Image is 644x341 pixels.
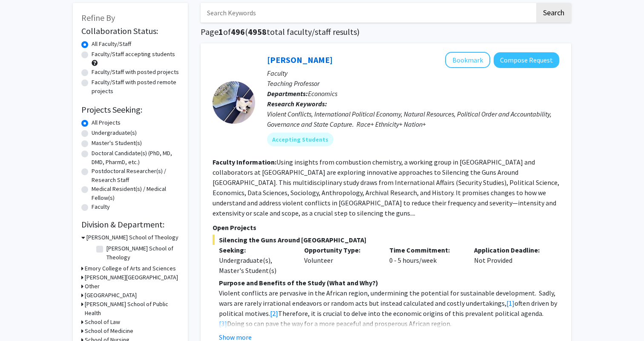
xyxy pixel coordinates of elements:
a: [3] [219,319,227,328]
label: Doctoral Candidate(s) (PhD, MD, DMD, PharmD, etc.) [92,149,179,167]
b: Research Keywords: [267,99,327,108]
label: All Faculty/Staff [92,40,131,48]
button: Search [536,3,571,23]
h3: [GEOGRAPHIC_DATA] [85,291,137,300]
label: Master's Student(s) [92,139,142,148]
a: [1] [506,299,515,307]
mat-chip: Accepting Students [267,133,333,146]
span: Refine By [81,12,115,23]
fg-read-more: Using insights from combustion chemistry, a working group in [GEOGRAPHIC_DATA] and collaborators ... [213,158,559,217]
label: Postdoctoral Researcher(s) / Research Staff [92,167,179,185]
div: 0 - 5 hours/week [383,245,468,276]
strong: Purpose and Benefits of the Study (What and Why?) [219,278,378,287]
div: Not Provided [468,245,553,276]
label: Faculty [92,202,110,211]
p: Open Projects [213,222,559,233]
h3: Emory College of Arts and Sciences [85,264,176,273]
label: [PERSON_NAME] School of Theology [106,244,177,262]
a: [PERSON_NAME] [267,54,333,65]
p: Seeking: [219,245,291,255]
label: Faculty/Staff with posted projects [92,68,179,77]
h3: [PERSON_NAME] School of Theology [86,233,178,242]
span: 1 [218,26,223,37]
p: Time Commitment: [389,245,462,255]
h1: Page of ( total faculty/staff results) [201,27,571,37]
label: Medical Resident(s) / Medical Fellow(s) [92,185,179,202]
h3: School of Medicine [85,327,133,335]
p: Application Deadline: [474,245,546,255]
span: Economics [308,89,337,98]
iframe: Chat [6,303,36,335]
label: Undergraduate(s) [92,128,137,137]
div: Undergraduate(s), Master's Student(s) [219,255,291,276]
div: Violent Conflicts, International Political Economy, Natural Resources, Political Order and Accoun... [267,109,559,129]
span: 496 [231,26,245,37]
h3: [PERSON_NAME][GEOGRAPHIC_DATA] [85,273,178,282]
p: Violent conflicts are pervasive in the African region, undermining the potential for sustainable ... [219,288,559,329]
label: Faculty/Staff accepting students [92,50,175,59]
h3: Other [85,282,100,291]
p: Opportunity Type: [304,245,377,255]
h2: Collaboration Status: [81,26,179,36]
span: 4958 [248,26,267,37]
button: Add Melvin Ayogu to Bookmarks [445,52,490,68]
label: Faculty/Staff with posted remote projects [92,78,179,96]
button: Compose Request to Melvin Ayogu [494,52,559,68]
div: Volunteer [298,245,383,276]
p: Teaching Professor [267,78,559,88]
label: All Projects [92,118,121,127]
span: Silencing the Guns Around [GEOGRAPHIC_DATA] [213,235,559,245]
h3: School of Law [85,318,120,327]
a: [2] [270,309,278,318]
b: Departments: [267,89,308,98]
h2: Projects Seeking: [81,105,179,115]
b: Faculty Information: [213,158,276,166]
p: Faculty [267,68,559,78]
h3: [PERSON_NAME] School of Public Health [85,300,179,318]
h2: Division & Department: [81,219,179,230]
input: Search Keywords [201,3,535,23]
